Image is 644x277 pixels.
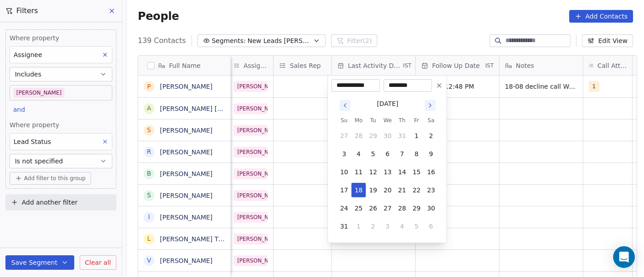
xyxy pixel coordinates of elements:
button: 2 [366,219,380,234]
th: Sunday [337,116,351,125]
th: Tuesday [366,116,380,125]
button: 20 [380,183,395,197]
button: 5 [366,147,380,161]
button: 13 [380,165,395,179]
button: 8 [409,147,424,161]
button: 27 [337,129,351,143]
button: 9 [424,147,438,161]
button: 31 [337,219,351,234]
th: Monday [351,116,366,125]
button: 6 [380,147,395,161]
button: 26 [366,201,380,215]
button: Go to previous month [339,99,351,112]
button: 17 [337,183,351,197]
button: 27 [380,201,395,215]
button: 6 [424,219,438,234]
button: 3 [337,147,351,161]
button: 7 [395,147,409,161]
button: 30 [380,129,395,143]
div: [DATE] [377,99,398,109]
button: 1 [409,129,424,143]
button: 2 [424,129,438,143]
button: 30 [424,201,438,215]
button: 16 [424,165,438,179]
button: Go to next month [424,99,437,112]
button: 1 [351,219,366,234]
th: Thursday [395,116,409,125]
button: 4 [395,219,409,234]
button: 12 [366,165,380,179]
button: 11 [351,165,366,179]
th: Friday [409,116,424,125]
button: 15 [409,165,424,179]
button: 22 [409,183,424,197]
button: 29 [409,201,424,215]
button: 31 [395,129,409,143]
button: 28 [395,201,409,215]
button: 23 [424,183,438,197]
button: 29 [366,129,380,143]
button: 4 [351,147,366,161]
button: 18 [351,183,366,197]
button: 3 [380,219,395,234]
th: Wednesday [380,116,395,125]
button: 24 [337,201,351,215]
button: 28 [351,129,366,143]
button: 14 [395,165,409,179]
button: 19 [366,183,380,197]
button: 25 [351,201,366,215]
button: 5 [409,219,424,234]
button: 21 [395,183,409,197]
th: Saturday [424,116,438,125]
button: 10 [337,165,351,179]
